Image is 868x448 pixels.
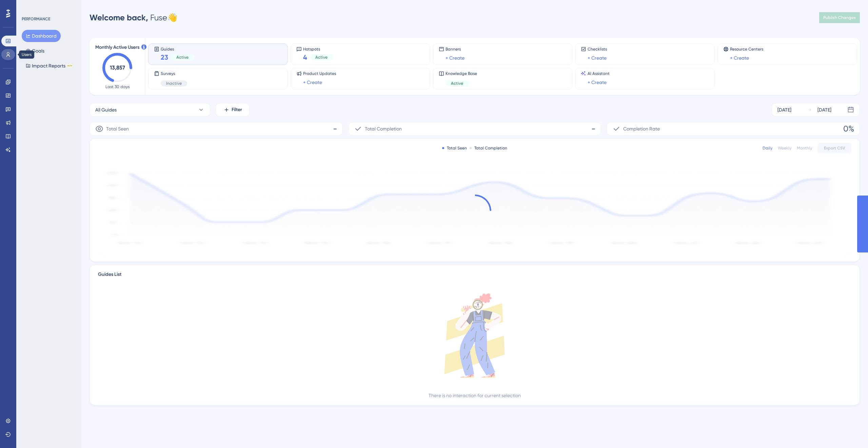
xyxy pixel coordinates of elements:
a: + Create [303,78,322,86]
span: Active [176,55,189,60]
span: 0% [843,123,854,134]
span: Export CSV [824,145,845,151]
span: Completion Rate [623,125,660,133]
span: Surveys [161,71,187,76]
span: Publish Changes [823,15,856,20]
div: [DATE] [777,106,791,114]
span: Checklists [588,46,607,52]
span: Filter [232,106,242,114]
span: All Guides [95,106,117,114]
span: - [333,123,337,134]
span: Guides [161,46,194,51]
div: Monthly [797,145,812,151]
div: Total Seen [442,145,467,151]
span: Banners [446,46,465,52]
a: + Create [446,54,465,62]
button: Impact ReportsBETA [22,60,77,72]
span: 23 [161,53,168,62]
span: AI Assistant [588,71,610,76]
a: + Create [730,54,749,62]
a: + Create [588,54,607,62]
button: Publish Changes [819,12,860,23]
span: Last 30 days [105,84,130,89]
span: Active [451,81,463,86]
div: Fuse 👋 [90,12,177,23]
div: Daily [763,145,772,151]
span: Inactive [166,81,182,86]
span: Monthly Active Users [95,43,139,52]
span: - [591,123,595,134]
div: [DATE] [817,106,831,114]
button: Dashboard [22,30,61,42]
span: Welcome back, [90,13,148,22]
div: Total Completion [470,145,507,151]
span: Active [315,55,328,60]
span: Resource Centers [730,46,763,52]
span: Total Completion [365,125,402,133]
div: PERFORMANCE [22,16,50,22]
span: Product Updates [303,71,336,76]
span: 4 [303,53,307,62]
button: Export CSV [817,143,851,154]
div: There is no interaction for current selection [429,391,521,400]
button: Goals [22,45,48,57]
div: BETA [67,64,73,67]
a: + Create [588,78,607,86]
button: Filter [216,103,250,117]
button: All Guides [90,103,210,117]
span: Knowledge Base [446,71,477,76]
text: 13,857 [110,64,125,71]
div: Weekly [778,145,791,151]
span: Hotspots [303,46,333,51]
span: Total Seen [106,125,129,133]
span: Guides List [98,270,121,283]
